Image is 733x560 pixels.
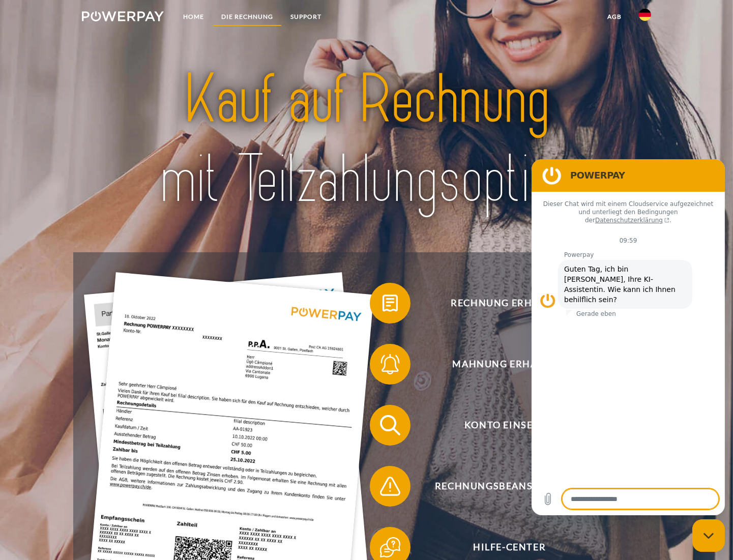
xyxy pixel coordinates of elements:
[377,535,403,560] img: qb_help.svg
[385,344,634,385] span: Mahnung erhalten?
[370,405,634,446] button: Konto einsehen
[174,8,213,26] a: Home
[377,290,403,316] img: qb_bill.svg
[370,344,634,385] button: Mahnung erhalten?
[282,8,330,26] a: SUPPORT
[385,466,634,507] span: Rechnungsbeanstandung
[370,466,634,507] button: Rechnungsbeanstandung
[532,159,725,515] iframe: Messaging-Fenster
[213,8,282,26] a: DIE RECHNUNG
[639,9,651,21] img: de
[110,56,623,223] img: title-powerpay_de.svg
[377,474,403,499] img: qb_warning.svg
[377,351,403,377] img: qb_bell.svg
[385,283,634,323] span: Rechnung erhalten?
[599,8,630,26] a: agb
[370,283,634,323] button: Rechnung erhalten?
[377,412,403,438] img: qb_search.svg
[82,11,164,21] img: logo-powerpay-white.svg
[692,519,725,552] iframe: Schaltfläche zum Öffnen des Messaging-Fensters; Konversation läuft
[385,405,634,446] span: Konto einsehen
